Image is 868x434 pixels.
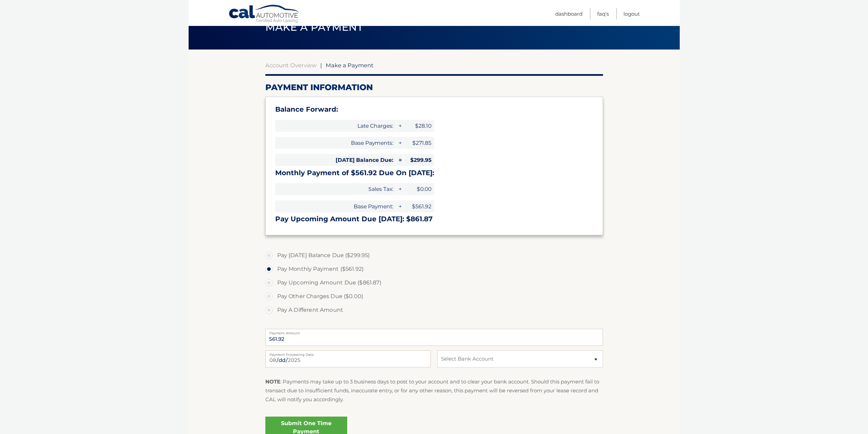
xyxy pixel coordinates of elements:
span: $299.95 [403,154,434,166]
span: Sales Tax: [275,183,396,195]
a: Logout [623,8,640,19]
span: = [396,154,403,166]
p: : Payments may take up to 3 business days to post to your account and to clear your bank account.... [265,377,603,404]
h2: Payment Information [265,82,603,93]
span: | [320,62,322,69]
label: Pay Monthly Payment ($561.92) [265,262,603,276]
span: $561.92 [403,200,434,212]
span: [DATE] Balance Due: [275,154,396,166]
span: Make a Payment [326,62,373,69]
span: $0.00 [403,183,434,195]
label: Pay [DATE] Balance Due ($299.95) [265,249,603,262]
a: Cal Automotive [229,4,300,24]
a: FAQ's [597,8,609,19]
span: + [396,200,403,212]
strong: NOTE [265,378,280,385]
span: Make a Payment [265,21,363,33]
label: Payment Amount [265,329,603,334]
span: + [396,120,403,132]
label: Pay A Different Amount [265,303,603,317]
h3: Balance Forward: [275,105,593,114]
span: + [396,137,403,149]
span: + [396,183,403,195]
a: Dashboard [555,8,583,19]
a: Account Overview [265,62,317,69]
label: Pay Other Charges Due ($0.00) [265,290,603,303]
input: Payment Amount [265,329,603,346]
span: Late Charges: [275,120,396,132]
h3: Pay Upcoming Amount Due [DATE]: $861.87 [275,215,593,223]
label: Pay Upcoming Amount Due ($861.87) [265,276,603,290]
h3: Monthly Payment of $561.92 Due On [DATE]: [275,169,593,177]
input: Payment Date [265,350,431,367]
span: $28.10 [403,120,434,132]
span: Base Payment: [275,200,396,212]
label: Payment Processing Date [265,350,431,356]
span: Base Payments: [275,137,396,149]
span: $271.85 [403,137,434,149]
